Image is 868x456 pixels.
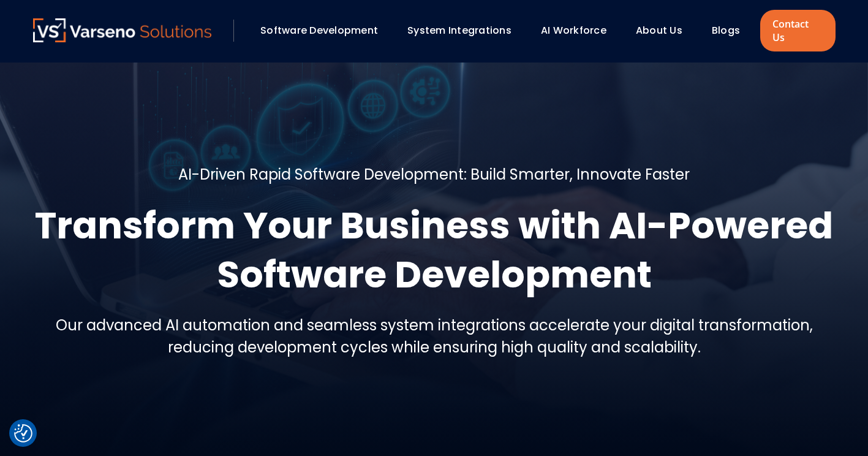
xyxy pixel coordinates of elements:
h1: Transform Your Business with AI-Powered Software Development [33,201,836,299]
div: System Integrations [401,20,529,41]
a: About Us [636,23,682,37]
h5: Our advanced AI automation and seamless system integrations accelerate your digital transformatio... [33,314,836,359]
a: Blogs [712,23,740,37]
div: Software Development [254,20,395,41]
a: Software Development [260,23,378,37]
div: About Us [630,20,700,41]
img: Revisit consent button [14,424,32,443]
a: Contact Us [760,10,835,51]
a: Varseno Solutions – Product Engineering & IT Services [33,18,212,43]
a: AI Workforce [541,23,606,37]
a: System Integrations [407,23,511,37]
h5: AI-Driven Rapid Software Development: Build Smarter, Innovate Faster [178,164,690,186]
img: Varseno Solutions – Product Engineering & IT Services [33,18,212,42]
div: Blogs [706,20,757,41]
div: AI Workforce [535,20,624,41]
button: Cookie Settings [14,424,32,443]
